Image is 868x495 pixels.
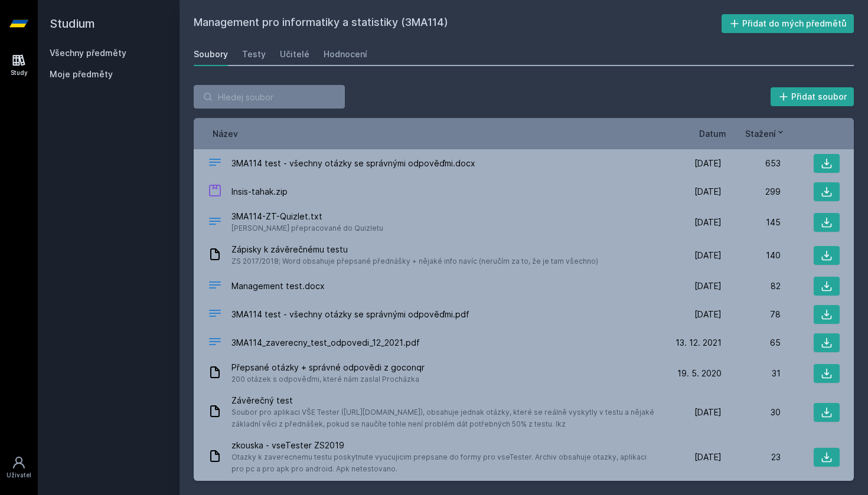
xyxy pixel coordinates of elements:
[694,158,722,169] span: [DATE]
[231,186,288,198] span: Insis-tahak.zip
[50,48,126,58] a: Všechny předměty
[194,42,228,66] a: Soubory
[11,68,28,77] div: Study
[231,244,598,255] span: Zápisky k závěrečnému testu
[231,337,420,349] span: 3MA114_zaverecny_test_odpovedi_12_2021.pdf
[231,158,475,169] span: 3MA114 test - všechny otázky se správnými odpověďmi.docx
[208,155,222,172] div: DOCX
[231,451,658,475] span: Otazky k zaverecnemu testu poskytnute vyucujicim prepsane do formy pro vseTester. Archiv obsahuje...
[6,471,31,480] div: Uživatel
[2,47,35,83] a: Study
[324,42,367,66] a: Hodnocení
[694,250,722,261] span: [DATE]
[722,280,781,292] div: 82
[722,217,781,228] div: 145
[208,335,222,352] div: PDF
[694,280,722,292] span: [DATE]
[722,451,781,463] div: 23
[280,48,309,60] div: Učitelé
[231,407,658,430] span: Soubor pro aplikaci VŠE Tester ([URL][DOMAIN_NAME]), obsahuje jednak otázky, které se reálně vysk...
[280,42,309,66] a: Učitelé
[231,255,598,267] span: ZS 2017/2018; Word obsahuje přepsané přednášky + nějaké info navíc (neručím za to, že je tam všec...
[208,214,222,231] div: TXT
[722,407,781,418] div: 30
[208,183,222,201] div: ZIP
[231,395,658,407] span: Závěrečný test
[208,278,222,295] div: DOCX
[722,337,781,349] div: 65
[677,368,722,379] span: 19. 5. 2020
[722,186,781,198] div: 299
[722,14,854,33] button: Přidat do mých předmětů
[231,222,383,234] span: [PERSON_NAME] přepracované do Quizletu
[194,14,722,33] h2: Management pro informatiky a statistiky (3MA114)
[208,306,222,323] div: PDF
[722,368,781,379] div: 31
[694,451,722,463] span: [DATE]
[694,217,722,228] span: [DATE]
[722,158,781,169] div: 653
[50,68,113,80] span: Moje předměty
[231,309,469,320] span: 3MA114 test - všechny otázky se správnými odpověďmi.pdf
[699,127,726,140] button: Datum
[194,85,345,109] input: Hledej soubor
[242,42,266,66] a: Testy
[231,373,425,385] span: 200 otázek s odpověďmi, které nám zaslal Procházka
[231,211,383,222] span: 3MA114-ZT-Quizlet.txt
[722,250,781,261] div: 140
[324,48,367,60] div: Hodnocení
[231,362,425,373] span: Přepsané otázky + správné odpovědi z goconqr
[2,450,35,486] a: Uživatel
[231,280,325,292] span: Management test.docx
[771,87,854,106] button: Přidat soubor
[745,127,776,140] span: Stažení
[694,407,722,418] span: [DATE]
[231,440,658,451] span: zkouska - vseTester ZS2019
[722,309,781,320] div: 78
[745,127,785,140] button: Stažení
[194,48,228,60] div: Soubory
[242,48,266,60] div: Testy
[676,337,722,349] span: 13. 12. 2021
[213,127,238,140] button: Název
[694,309,722,320] span: [DATE]
[694,186,722,198] span: [DATE]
